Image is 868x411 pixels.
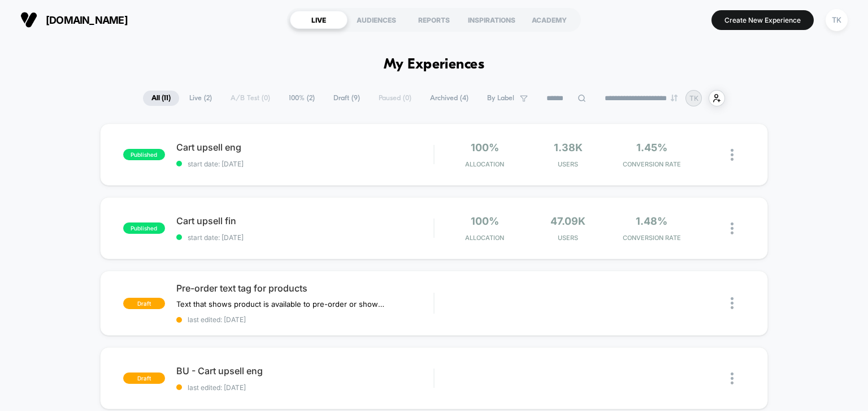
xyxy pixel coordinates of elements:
span: published [123,149,165,160]
div: ACADEMY [520,11,578,29]
span: 100% ( 2 ) [280,91,323,106]
div: AUDIENCES [348,11,405,29]
span: start date: [DATE] [176,160,434,168]
span: 100% [471,142,499,153]
img: close [731,373,734,384]
span: Allocation [465,160,504,168]
span: last edited: [DATE] [176,383,434,392]
img: close [731,297,734,309]
span: draft [123,373,165,384]
span: All ( 11 ) [143,91,179,106]
img: Visually logo [20,11,37,28]
span: last edited: [DATE] [176,315,434,324]
span: 1.38k [554,142,583,153]
button: Create New Experience [711,10,814,30]
span: By Label [487,94,514,102]
span: Archived ( 4 ) [422,91,477,106]
span: draft [123,298,165,309]
span: [DOMAIN_NAME] [46,14,128,26]
span: Allocation [465,234,504,242]
span: 100% [471,215,499,227]
img: close [731,222,734,234]
span: 47.09k [550,215,585,227]
span: Live ( 2 ) [181,91,220,106]
span: Cart upsell eng [176,142,434,153]
button: [DOMAIN_NAME] [17,11,131,29]
div: INSPIRATIONS [463,11,520,29]
p: TK [689,94,698,102]
span: 1.48% [636,215,667,227]
span: Pre-order text tag for products [176,282,434,294]
span: published [123,222,165,234]
span: CONVERSION RATE [613,234,691,242]
h1: My Experiences [384,57,485,73]
span: start date: [DATE] [176,233,434,242]
button: TK [822,8,851,32]
span: Draft ( 9 ) [325,91,368,106]
img: close [731,149,734,161]
span: Users [529,234,607,242]
span: BU - Cart upsell eng [176,365,434,376]
span: 1.45% [636,142,667,153]
span: Users [529,160,607,168]
img: end [671,95,678,101]
span: Cart upsell fin [176,215,434,226]
div: REPORTS [405,11,463,29]
div: LIVE [290,11,348,29]
span: CONVERSION RATE [613,160,691,168]
span: Text that shows product is available to pre-order or shows estimated delivery week. [176,299,386,309]
div: TK [826,9,848,31]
